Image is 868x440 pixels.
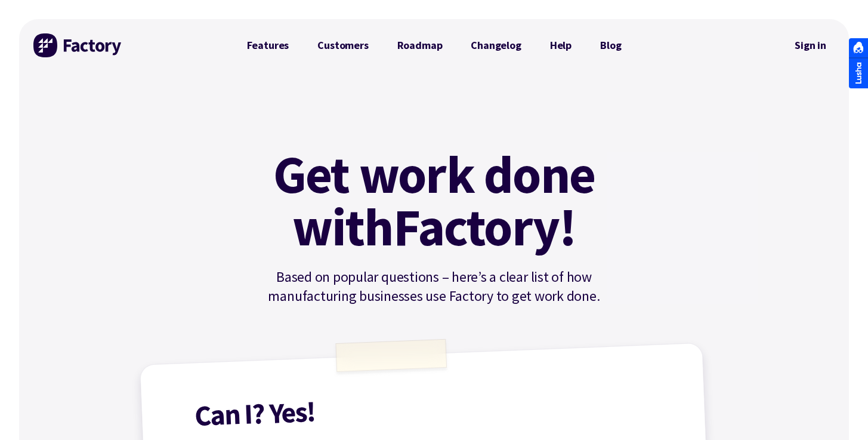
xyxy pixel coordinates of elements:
[383,33,457,57] a: Roadmap
[786,32,835,59] a: Sign in
[255,148,613,253] h1: Get work done with
[233,33,636,57] nav: Primary Navigation
[233,267,636,306] p: Based on popular questions – here’s a clear list of how manufacturing businesses use Factory to g...
[586,33,635,57] a: Blog
[536,33,586,57] a: Help
[303,33,382,57] a: Customers
[393,201,576,253] mark: Factory!
[233,33,304,57] a: Features
[786,32,835,59] nav: Secondary Navigation
[194,383,671,430] h1: Can I? Yes!
[33,33,123,57] img: Factory
[456,33,535,57] a: Changelog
